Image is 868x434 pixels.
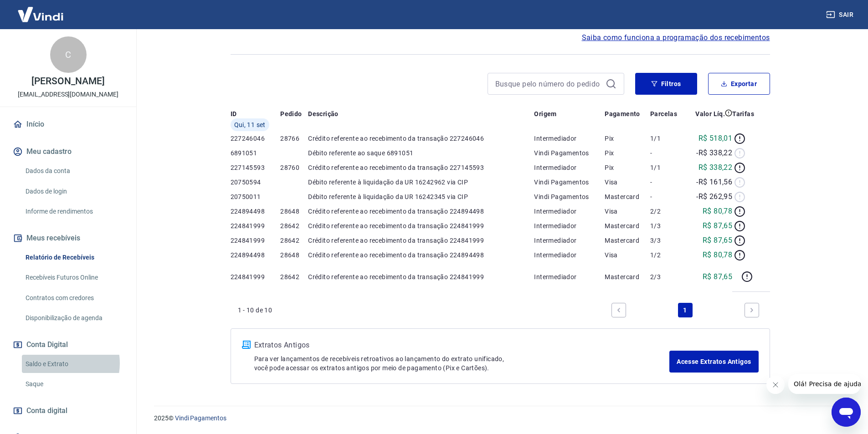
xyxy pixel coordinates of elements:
[11,142,125,162] button: Meu cadastro
[495,77,602,91] input: Busque pelo número do pedido
[50,36,87,73] div: C
[703,271,732,282] p: R$ 87,65
[231,134,281,143] p: 227246046
[231,178,281,187] p: 20750594
[11,401,125,421] a: Conta digital
[582,32,770,43] a: Saiba como funciona a programação dos recebimentos
[18,90,118,99] p: [EMAIL_ADDRESS][DOMAIN_NAME]
[703,206,732,217] p: R$ 80,78
[534,250,605,260] p: Intermediador
[824,6,857,23] button: Sair
[22,355,125,373] a: Saldo e Extrato
[234,120,266,129] span: Qui, 11 set
[308,192,534,201] p: Débito referente à liquidação da UR 16242345 via CIP
[280,250,308,260] p: 28648
[669,351,758,373] a: Acesse Extratos Antigos
[605,178,650,187] p: Visa
[650,221,685,230] p: 1/3
[534,134,605,143] p: Intermediador
[280,272,308,281] p: 28642
[650,134,685,143] p: 1/1
[605,148,650,158] p: Pix
[308,178,534,187] p: Débito referente à liquidação da UR 16242962 via CIP
[696,148,732,158] p: -R$ 338,22
[308,207,534,216] p: Crédito referente ao recebimento da transação 224894498
[650,207,685,216] p: 2/2
[605,192,650,201] p: Mastercard
[635,73,697,95] button: Filtros
[280,134,308,143] p: 28766
[175,414,226,422] a: Vindi Pagamentos
[22,268,125,287] a: Recebíveis Futuros Online
[22,375,125,393] a: Saque
[231,207,281,216] p: 224894498
[26,404,67,417] span: Conta digital
[22,162,125,180] a: Dados da conta
[534,221,605,230] p: Intermediador
[605,272,650,281] p: Mastercard
[22,202,125,221] a: Informe de rendimentos
[708,73,770,95] button: Exportar
[154,414,846,423] p: 2025 ©
[22,289,125,307] a: Contratos com credores
[280,109,302,118] p: Pedido
[605,207,650,216] p: Visa
[696,191,732,202] p: -R$ 262,95
[534,109,556,118] p: Origem
[678,303,693,317] a: Page 1 is your current page
[280,221,308,230] p: 28642
[650,192,685,201] p: -
[11,0,70,28] img: Vindi
[308,163,534,172] p: Crédito referente ao recebimento da transação 227145593
[31,77,104,86] p: [PERSON_NAME]
[231,192,281,201] p: 20750011
[534,148,605,158] p: Vindi Pagamentos
[11,114,125,134] a: Início
[280,163,308,172] p: 28760
[231,236,281,245] p: 224841999
[650,236,685,245] p: 3/3
[699,162,733,173] p: R$ 338,22
[650,250,685,260] p: 1/2
[308,272,534,281] p: Crédito referente ao recebimento da transação 224841999
[22,309,125,327] a: Disponibilização de agenda
[280,236,308,245] p: 28642
[650,178,685,187] p: -
[605,236,650,245] p: Mastercard
[650,109,677,118] p: Parcelas
[5,6,77,14] span: Olá! Precisa de ajuda?
[534,272,605,281] p: Intermediador
[703,250,732,260] p: R$ 80,78
[832,398,861,427] iframe: Botão para abrir a janela de mensagens
[231,148,281,158] p: 6891051
[280,207,308,216] p: 28648
[308,250,534,260] p: Crédito referente ao recebimento da transação 224894498
[650,272,685,281] p: 2/3
[308,134,534,143] p: Crédito referente ao recebimento da transação 227246046
[231,250,281,260] p: 224894498
[695,109,725,118] p: Valor Líq.
[22,248,125,267] a: Relatório de Recebíveis
[11,228,125,248] button: Meus recebíveis
[238,306,272,315] p: 1 - 10 de 10
[254,354,670,373] p: Para ver lançamentos de recebíveis retroativos ao lançamento do extrato unificado, você pode aces...
[766,376,785,394] iframe: Fechar mensagem
[605,134,650,143] p: Pix
[534,178,605,187] p: Vindi Pagamentos
[231,163,281,172] p: 227145593
[534,192,605,201] p: Vindi Pagamentos
[231,109,237,118] p: ID
[611,303,626,317] a: Previous page
[703,220,732,231] p: R$ 87,65
[534,163,605,172] p: Intermediador
[231,221,281,230] p: 224841999
[605,250,650,260] p: Visa
[242,341,251,349] img: ícone
[703,235,732,246] p: R$ 87,65
[308,109,339,118] p: Descrição
[650,148,685,158] p: -
[788,374,861,394] iframe: Mensagem da empresa
[605,109,640,118] p: Pagamento
[745,303,759,317] a: Next page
